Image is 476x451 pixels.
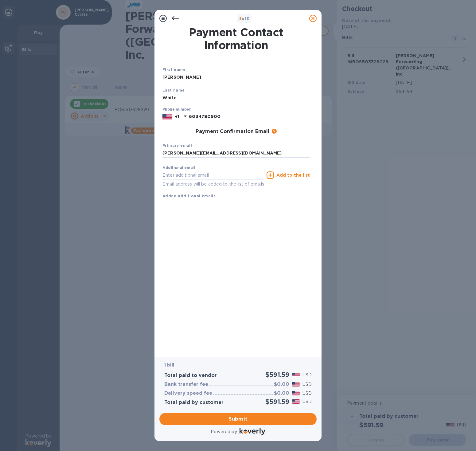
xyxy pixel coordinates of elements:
b: of 3 [239,16,249,21]
h2: $591.59 [265,398,289,406]
b: First name [162,67,185,72]
img: USD [292,391,300,395]
p: USD [302,390,312,397]
img: USD [292,382,300,386]
p: USD [302,381,312,388]
b: Last name [162,88,185,92]
label: Phone number [162,108,191,112]
p: USD [302,398,312,405]
b: Primary email [162,143,192,148]
h3: $0.00 [274,382,289,387]
h3: Total paid to vendor [164,373,217,378]
input: Enter your phone number [189,112,310,121]
input: Enter your last name [162,93,310,102]
span: Submit [164,415,312,423]
h3: Delivery speed fee [164,390,212,396]
button: Submit [159,413,317,425]
p: USD [302,372,312,378]
h1: Payment Contact Information [162,26,310,52]
input: Enter additional email [162,171,264,180]
h3: $0.00 [274,390,289,396]
b: 1 bill [164,363,174,367]
p: Email address will be added to the list of emails [162,181,264,188]
img: USD [292,399,300,404]
p: +1 [175,114,179,120]
img: Logo [240,428,265,435]
h3: Bank transfer fee [164,382,208,387]
input: Enter your primary name [162,149,310,158]
u: Add to the list [276,173,310,178]
h3: Payment Confirmation Email [196,129,269,135]
b: Added additional emails [162,194,216,198]
h2: $591.59 [265,371,289,378]
label: Additional email [162,166,195,170]
span: 3 [239,16,242,21]
h3: Total paid by customer [164,400,224,406]
img: US [162,113,172,120]
p: Powered by [211,429,237,435]
img: USD [292,373,300,377]
input: Enter your first name [162,73,310,82]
